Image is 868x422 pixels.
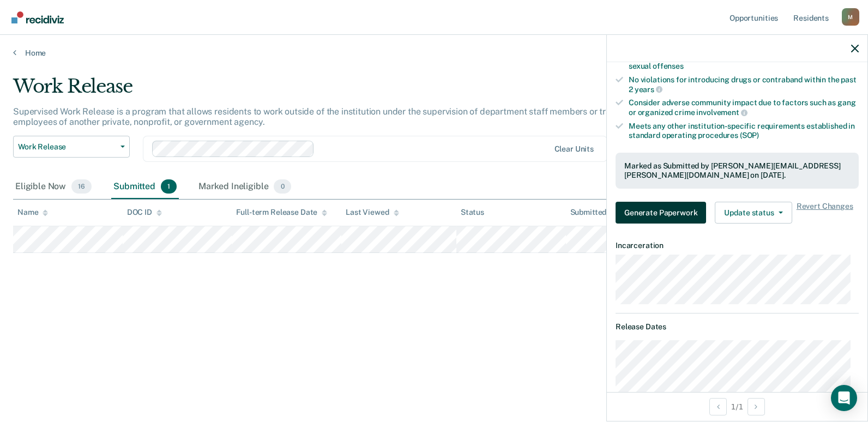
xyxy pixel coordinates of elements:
[274,179,291,194] span: 0
[616,202,706,224] button: Generate Paperwork
[161,179,177,194] span: 1
[13,48,855,58] a: Home
[461,208,484,217] div: Status
[709,398,727,415] button: Previous Opportunity
[17,208,48,217] div: Name
[653,62,684,70] span: offenses
[111,175,179,199] div: Submitted
[127,208,162,217] div: DOC ID
[71,179,92,194] span: 16
[842,8,859,26] div: M
[11,11,64,23] img: Recidiviz
[554,144,594,154] div: Clear units
[740,131,759,140] span: (SOP)
[570,208,629,217] div: Submitted for
[607,392,867,421] div: 1 / 1
[629,122,859,140] div: Meets any other institution-specific requirements established in standard operating procedures
[196,175,293,199] div: Marked Ineligible
[635,85,662,94] span: years
[748,398,765,415] button: Next Opportunity
[629,75,859,94] div: No violations for introducing drugs or contraband within the past 2
[236,208,327,217] div: Full-term Release Date
[831,385,857,411] div: Open Intercom Messenger
[629,98,859,117] div: Consider adverse community impact due to factors such as gang or organized crime
[616,322,859,331] dt: Release Dates
[13,75,664,106] div: Work Release
[18,142,116,152] span: Work Release
[715,202,792,224] button: Update status
[346,208,399,217] div: Last Viewed
[624,161,850,180] div: Marked as Submitted by [PERSON_NAME][EMAIL_ADDRESS][PERSON_NAME][DOMAIN_NAME] on [DATE].
[13,106,628,127] p: Supervised Work Release is a program that allows residents to work outside of the institution und...
[842,8,859,26] button: Profile dropdown button
[696,108,747,117] span: involvement
[797,202,853,224] span: Revert Changes
[13,175,94,199] div: Eligible Now
[616,241,859,250] dt: Incarceration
